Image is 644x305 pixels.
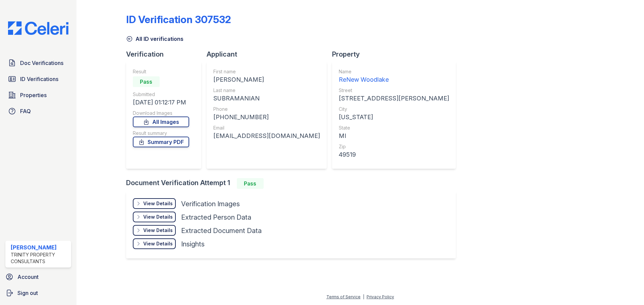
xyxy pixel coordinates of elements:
[3,286,74,300] a: Sign out
[339,150,449,159] div: 49519
[126,13,231,25] div: ID Verification 307532
[213,106,320,112] div: Phone
[332,50,461,59] div: Property
[3,270,74,284] a: Account
[213,87,320,94] div: Last name
[5,104,71,118] a: FAQ
[5,88,71,102] a: Properties
[17,289,38,297] span: Sign out
[213,131,320,141] div: [EMAIL_ADDRESS][DOMAIN_NAME]
[133,76,160,87] div: Pass
[213,75,320,84] div: [PERSON_NAME]
[213,68,320,75] div: First name
[363,294,364,299] div: |
[326,294,361,299] a: Terms of Service
[20,91,47,99] span: Properties
[339,68,449,84] a: Name ReNew Woodlake
[213,112,320,122] div: [PHONE_NUMBER]
[3,21,74,35] img: CE_Logo_Blue-a8612792a0a2168367f1c8372b55b34899dd931a85d93a1a3d3e32e68fde9ad4.png
[339,75,449,84] div: ReNew Woodlake
[339,106,449,112] div: City
[133,91,189,98] div: Submitted
[20,59,63,67] span: Doc Verifications
[207,50,332,59] div: Applicant
[213,125,320,131] div: Email
[339,112,449,122] div: [US_STATE]
[181,199,240,209] div: Verification Images
[181,239,205,249] div: Insights
[213,94,320,103] div: SUBRAMANIAN
[339,131,449,141] div: MI
[237,178,264,189] div: Pass
[17,273,39,281] span: Account
[126,35,183,43] a: All ID verifications
[339,68,449,75] div: Name
[143,200,173,207] div: View Details
[11,243,68,251] div: [PERSON_NAME]
[133,137,189,147] a: Summary PDF
[339,94,449,103] div: [STREET_ADDRESS][PERSON_NAME]
[339,87,449,94] div: Street
[133,98,189,107] div: [DATE] 01:12:17 PM
[339,143,449,150] div: Zip
[181,213,251,222] div: Extracted Person Data
[133,117,189,127] a: All Images
[367,294,394,299] a: Privacy Policy
[126,178,461,189] div: Document Verification Attempt 1
[181,226,262,235] div: Extracted Document Data
[5,72,71,86] a: ID Verifications
[143,227,173,234] div: View Details
[143,240,173,247] div: View Details
[126,50,207,59] div: Verification
[133,68,189,75] div: Result
[20,75,58,83] span: ID Verifications
[133,130,189,137] div: Result summary
[5,56,71,70] a: Doc Verifications
[20,107,31,115] span: FAQ
[11,251,68,265] div: Trinity Property Consultants
[616,278,637,298] iframe: chat widget
[339,125,449,131] div: State
[143,214,173,220] div: View Details
[133,110,189,117] div: Download Images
